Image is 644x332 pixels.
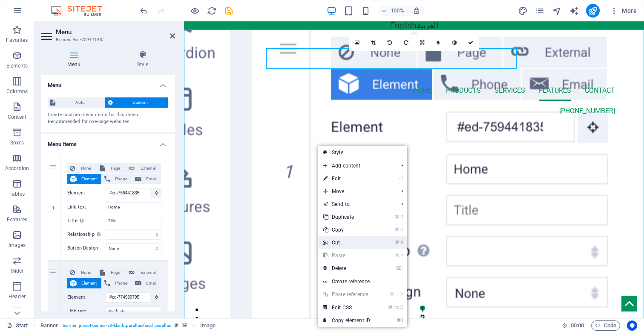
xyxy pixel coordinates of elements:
[571,320,584,331] span: 00 00
[402,317,403,323] i: I
[446,35,463,51] a: Greyscale
[552,6,562,16] button: navigator
[61,320,171,331] span: . banner .preset-banner-v3-klank .parallax-fixed .parallax
[67,292,106,303] label: Element
[6,88,28,95] p: Columns
[365,35,382,51] a: Crop mode
[126,267,161,278] button: External
[388,305,393,310] i: ⌘
[391,6,404,16] h6: 100%
[7,216,27,223] p: Features
[463,35,479,51] a: Confirm ( ⌘ ⏎ )
[9,191,25,197] p: Tables
[67,229,106,240] label: Relationship
[396,265,403,271] i: ⌦
[79,278,99,288] span: Element
[56,28,175,36] h2: Menu
[318,211,375,223] a: ⌘DDuplicate
[67,243,106,253] label: Button Design
[395,253,400,258] i: ⌘
[106,216,161,226] input: Title
[200,320,216,331] span: Click to select. Double-click to edit
[190,6,200,16] button: Click here to leave preview mode and continue editing
[400,227,403,232] i: C
[318,185,394,198] span: Move
[586,4,600,18] button: publish
[67,278,101,288] button: Element
[430,35,446,51] a: Blur
[97,163,126,173] button: Page
[6,62,28,69] p: Elements
[106,292,150,303] input: No element chosen
[182,323,187,328] i: This element contains a background
[79,174,99,184] span: Element
[552,6,562,16] i: Navigator
[102,174,132,184] button: Phone
[318,314,375,327] a: ⌘ICopy element ID
[607,4,640,18] button: More
[390,291,394,297] i: ⌘
[40,320,216,331] nav: breadcrumb
[11,267,24,274] p: Slider
[395,214,400,220] i: ⌘
[397,317,401,323] i: ⌘
[588,6,598,16] i: Publish
[139,6,149,16] i: Undo: Change image (Ctrl+Z)
[318,223,375,236] a: ⌘CCopy
[318,146,407,159] a: Style
[78,163,94,173] span: None
[378,6,408,16] button: 100%
[318,288,375,301] a: ⌘⇧VPaste reference
[47,205,59,212] em: 1
[138,6,149,16] button: undo
[41,75,175,91] h4: Menu
[6,37,28,44] p: Favorites
[413,7,420,15] i: On resize automatically adjust zoom level to fit chosen device.
[144,278,158,288] span: Email
[78,267,94,278] span: None
[132,278,161,288] button: Email
[318,172,375,185] a: ⏎Edit
[610,6,637,15] span: More
[107,163,123,173] span: Page
[144,174,158,184] span: Email
[400,240,403,245] i: X
[41,50,110,68] h4: Menu
[400,305,403,310] i: C
[175,323,178,328] i: This element is a customizable preset
[67,216,106,226] label: Title
[58,97,102,108] span: Auto
[595,320,616,331] span: Code
[224,6,234,16] button: save
[236,284,241,289] button: 1
[67,306,106,317] label: Link text
[40,320,58,331] span: Banner
[398,35,414,51] a: Rotate right 90°
[399,176,403,181] i: ⏎
[395,227,400,232] i: ⌘
[48,112,168,126] div: Create custom menu items for this menu. Recommended for one-page websites.
[400,253,403,258] i: V
[535,6,545,16] button: pages
[318,275,407,288] a: Create reference
[41,134,175,150] h4: Menu items
[67,267,97,278] button: None
[318,262,375,275] a: ⌦Delete
[400,214,403,220] i: D
[569,6,579,16] button: text_generator
[9,242,26,249] p: Images
[113,174,129,184] span: Phone
[115,97,166,108] span: Custom
[318,198,394,211] a: Send to
[56,36,158,44] h3: Element #ed-759441835
[48,97,105,108] button: Auto
[318,249,375,262] a: ⌘VPaste
[236,293,241,298] button: 2
[105,97,168,108] button: Custom
[396,291,400,297] i: ⇧
[67,202,106,212] label: Link text
[349,35,365,51] a: Select files from the file manager, stock photos, or upload file(s)
[382,35,398,51] a: Rotate left 90°
[224,6,234,16] i: Save (Ctrl+S)
[102,278,132,288] button: Phone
